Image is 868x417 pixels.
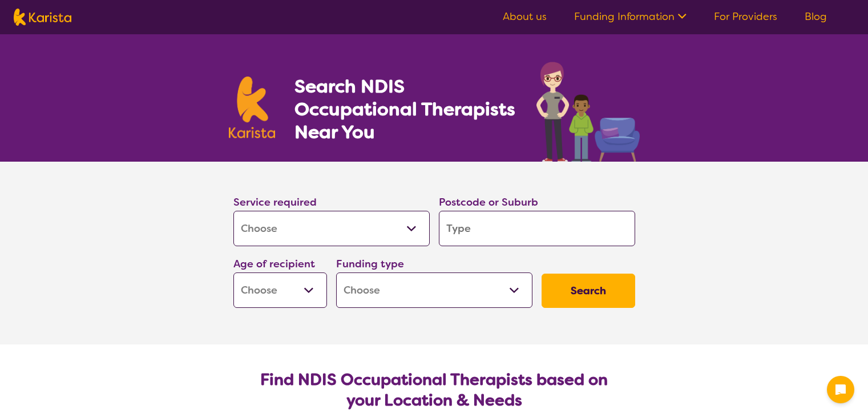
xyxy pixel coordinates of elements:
[439,211,635,246] input: Type
[229,77,276,138] img: Karista logo
[294,75,516,143] h1: Search NDIS Occupational Therapists Near You
[503,10,547,23] a: About us
[243,370,626,411] h2: Find NDIS Occupational Therapists based on your Location & Needs
[14,9,71,26] img: Karista logo
[536,62,640,162] img: occupational-therapy
[233,195,317,209] label: Service required
[439,195,538,209] label: Postcode or Suburb
[805,10,827,23] a: Blog
[574,10,687,23] a: Funding Information
[542,274,635,308] button: Search
[336,257,404,271] label: Funding type
[714,10,777,23] a: For Providers
[233,257,315,271] label: Age of recipient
